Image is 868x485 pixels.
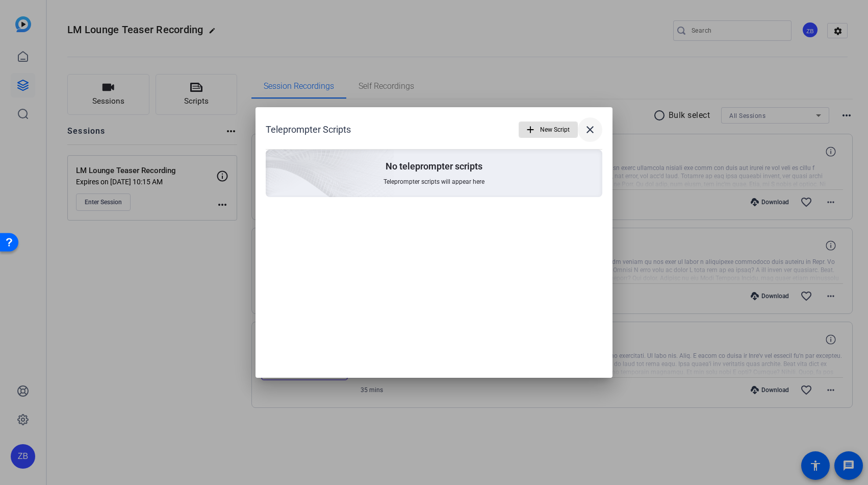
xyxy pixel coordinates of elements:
h1: Teleprompter Scripts [266,124,351,136]
mat-icon: close [584,124,596,136]
img: embarkstudio-empty-session.png [151,48,395,270]
p: No teleprompter scripts [386,160,482,173]
span: Teleprompter scripts will appear here [384,178,484,186]
button: New Script [519,122,578,138]
span: New Script [540,120,570,139]
mat-icon: add [525,124,536,135]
